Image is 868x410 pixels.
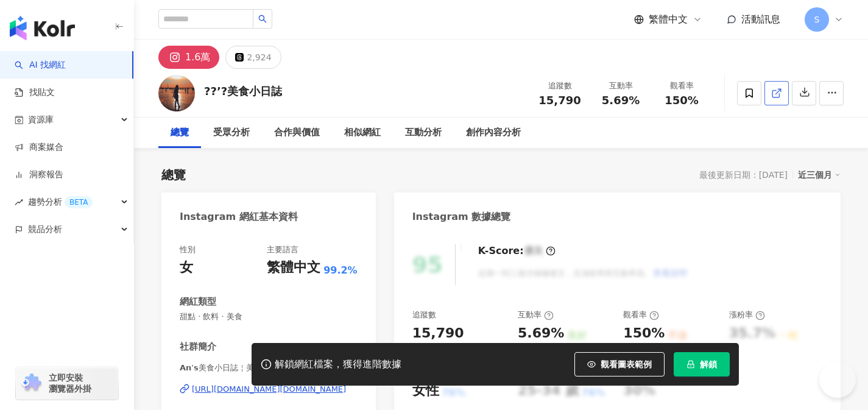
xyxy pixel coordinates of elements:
span: 99.2% [323,264,358,277]
div: 漲粉率 [729,309,765,320]
div: 總覽 [171,125,189,140]
button: 觀看圖表範例 [574,352,665,376]
div: ??’?美食小日誌 [204,83,282,99]
img: chrome extension [19,373,43,393]
img: KOL Avatar [158,75,195,111]
span: 150% [665,94,699,107]
button: 2,924 [225,46,281,69]
div: 1.6萬 [185,49,210,66]
a: searchAI 找網紅 [15,59,66,71]
div: 最後更新日期：[DATE] [699,170,788,180]
div: 相似網紅 [344,125,381,140]
span: 趨勢分析 [28,188,93,216]
span: 15,790 [538,94,580,107]
span: rise [15,198,23,207]
div: [URL][DOMAIN_NAME][DOMAIN_NAME] [192,384,346,395]
div: 受眾分析 [213,125,250,140]
div: K-Score : [478,244,556,258]
div: 15,790 [412,324,464,343]
a: 商案媒合 [15,141,63,154]
div: 互動率 [598,80,644,92]
span: 競品分析 [28,216,62,243]
div: 追蹤數 [412,309,436,320]
span: 立即安裝 瀏覽器外掛 [49,372,91,394]
div: 性別 [180,244,196,255]
a: 找貼文 [15,87,55,99]
span: 活動訊息 [741,13,780,25]
div: 網紅類型 [180,295,216,308]
img: logo [10,16,75,40]
div: 追蹤數 [537,80,583,92]
a: chrome extension立即安裝 瀏覽器外掛 [16,367,118,400]
span: 5.69% [602,94,640,107]
span: 觀看圖表範例 [601,359,652,369]
span: S [814,13,820,26]
div: 觀看率 [623,309,659,320]
div: 女 [180,258,193,277]
a: [URL][DOMAIN_NAME][DOMAIN_NAME] [180,384,358,395]
div: 社群簡介 [180,341,216,353]
div: 互動率 [518,309,554,320]
button: 1.6萬 [158,46,219,69]
div: 總覽 [161,166,186,183]
span: 解鎖 [700,359,717,369]
div: 互動分析 [405,125,442,140]
div: 女性 [412,381,439,400]
div: 5.69% [518,324,564,343]
div: 觀看率 [658,80,705,92]
div: 繁體中文 [267,258,320,277]
div: 主要語言 [267,244,298,255]
span: lock [686,360,695,369]
div: 2,924 [247,49,271,66]
span: 資源庫 [28,106,54,133]
div: Instagram 數據總覽 [412,210,511,224]
div: Instagram 網紅基本資料 [180,210,298,224]
span: 繁體中文 [649,13,688,26]
div: BETA [65,196,93,208]
div: 解鎖網紅檔案，獲得進階數據 [275,358,401,371]
a: 洞察報告 [15,169,63,181]
div: 創作內容分析 [466,125,521,140]
span: search [258,15,267,23]
span: 甜點 · 飲料 · 美食 [180,311,358,322]
div: 合作與價值 [274,125,320,140]
button: 解鎖 [674,352,730,376]
div: 150% [623,324,665,343]
div: 近三個月 [798,167,841,183]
